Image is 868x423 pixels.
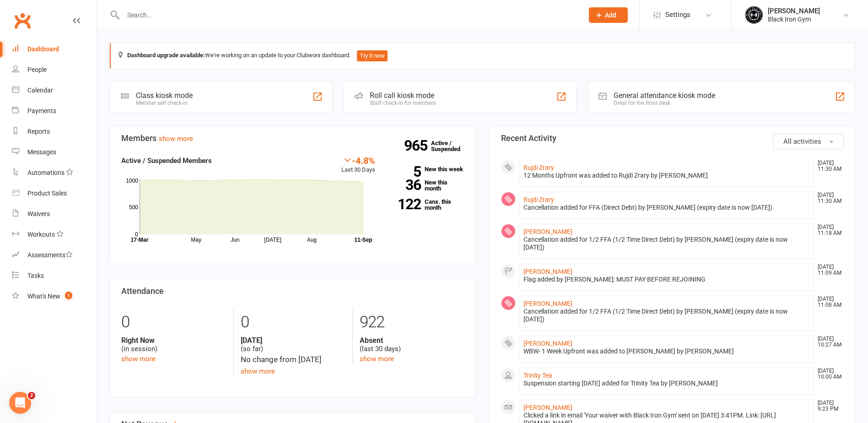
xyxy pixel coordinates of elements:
a: show more [159,135,193,143]
a: show more [360,355,394,363]
img: thumb_image1623296242.png [745,6,763,24]
div: -4.8% [341,155,375,165]
a: What's New1 [12,286,97,307]
div: Product Sales [27,190,67,197]
a: 965Active / Suspended [431,133,471,159]
button: Try it now [357,50,388,61]
a: 122Canx. this month [389,199,464,211]
a: show more [241,367,275,375]
a: [PERSON_NAME] [523,300,572,307]
strong: 965 [404,139,431,152]
h3: Recent Activity [501,134,844,143]
strong: 122 [389,197,421,211]
strong: Right Now [121,336,226,345]
a: Workouts [12,224,97,245]
a: show more [121,355,156,363]
strong: [DATE] [241,336,345,345]
div: Cancellation added for 1/2 FFA (1/2 Time Direct Debt) by [PERSON_NAME] (expiry date is now [DATE]) [523,308,810,323]
div: 0 [121,309,226,336]
span: Settings [665,5,690,25]
a: Product Sales [12,183,97,204]
a: Dashboard [12,39,97,60]
a: Rujdi Zrary [523,196,554,203]
time: [DATE] 11:08 AM [813,296,843,308]
div: WBW- 1 Week Upfront was added to [PERSON_NAME] by [PERSON_NAME] [523,347,810,355]
a: Waivers [12,204,97,224]
input: Search... [120,9,577,22]
button: All activities [773,134,844,149]
div: Tasks [27,272,44,279]
div: Workouts [27,231,55,238]
span: Add [605,11,616,19]
a: Assessments [12,245,97,266]
div: (in session) [121,336,226,353]
div: (so far) [241,336,345,353]
span: 2 [28,392,35,399]
div: We're working on an update to your Clubworx dashboard. [110,43,855,69]
a: Rujdi Zrary [523,164,554,171]
a: [PERSON_NAME] [523,404,572,411]
a: Tasks [12,266,97,286]
a: [PERSON_NAME] [523,228,572,235]
div: 12 Months Upfront was added to Rujdi Zrary by [PERSON_NAME] [523,172,810,179]
a: Payments [12,101,97,121]
a: 36New this month [389,179,464,191]
time: [DATE] 9:23 PM [813,400,843,412]
div: People [27,66,47,73]
div: 0 [241,309,345,336]
span: 1 [65,292,72,299]
a: [PERSON_NAME] [523,340,572,347]
time: [DATE] 10:27 AM [813,336,843,348]
a: Clubworx [11,9,34,32]
strong: Active / Suspended Members [121,157,212,165]
div: Class kiosk mode [136,91,193,100]
time: [DATE] 10:00 AM [813,368,843,380]
div: Dashboard [27,45,59,53]
div: [PERSON_NAME] [768,7,820,15]
h3: Attendance [121,287,464,296]
div: No change from [DATE] [241,353,345,366]
div: What's New [27,293,60,300]
a: Messages [12,142,97,163]
div: Reports [27,128,50,135]
div: Great for the front desk [614,100,715,106]
time: [DATE] 11:09 AM [813,264,843,276]
a: Calendar [12,80,97,101]
strong: Absent [360,336,464,345]
time: [DATE] 11:30 AM [813,160,843,172]
div: Cancellation added for 1/2 FFA (1/2 Time Direct Debt) by [PERSON_NAME] (expiry date is now [DATE]) [523,236,810,251]
div: Flag added by [PERSON_NAME]: MUST PAY BEFORE REJOINING [523,276,810,283]
a: [PERSON_NAME] [523,268,572,275]
a: 5New this week [389,166,464,172]
div: Messages [27,148,56,156]
iframe: Intercom live chat [9,392,31,414]
time: [DATE] 11:18 AM [813,224,843,236]
div: Payments [27,107,56,114]
div: Black Iron Gym [768,15,820,23]
strong: 5 [389,165,421,179]
strong: 36 [389,178,421,192]
div: Calendar [27,87,53,94]
div: Cancellation added for FFA (Direct Debt) by [PERSON_NAME] (expiry date is now [DATE]) [523,204,810,211]
div: General attendance kiosk mode [614,91,715,100]
strong: Dashboard upgrade available: [127,52,205,59]
time: [DATE] 11:30 AM [813,192,843,204]
div: (last 30 days) [360,336,464,353]
h3: Members [121,134,464,143]
div: Staff check-in for members [370,100,436,106]
div: Roll call kiosk mode [370,91,436,100]
div: Last 30 Days [341,155,375,175]
a: Reports [12,121,97,142]
a: Trinity Tea [523,372,552,379]
div: Assessments [27,251,73,259]
div: Suspension starting [DATE] added for Trinity Tea by [PERSON_NAME] [523,380,810,387]
a: People [12,60,97,80]
div: 922 [360,309,464,336]
a: Automations [12,163,97,183]
button: Add [589,7,628,23]
div: Member self check-in [136,100,193,106]
div: Waivers [27,210,50,217]
div: Automations [27,169,65,176]
span: All activities [783,137,821,146]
